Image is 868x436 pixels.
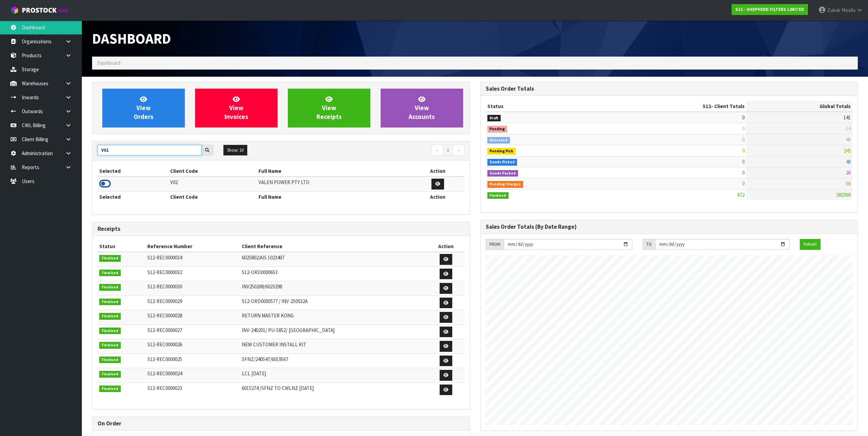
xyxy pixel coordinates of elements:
th: Action [411,191,465,202]
span: Finalised [99,371,121,378]
nav: Page navigation [286,145,465,157]
th: Full Name [257,166,411,177]
span: 0 [742,114,745,121]
span: Finalised [99,270,121,276]
span: 6025802/AIS 1023407 [242,254,284,261]
span: Draft [487,115,501,122]
span: ProStock [22,6,57,15]
span: LCL [DATE] [242,370,266,377]
span: View Invoices [224,95,248,121]
span: 0 [742,136,745,143]
span: Finalised [99,386,121,392]
th: Status [98,241,146,252]
div: TO [643,239,655,250]
div: FROM [486,239,504,250]
span: Pending Pick [487,148,516,155]
span: S12-REC0000024 [147,370,182,377]
a: ViewOrders [102,89,185,127]
th: Selected [98,166,168,177]
span: Finalised [487,192,509,199]
span: Finalised [99,328,121,334]
button: Refresh [800,239,821,250]
span: Zubair [827,7,841,13]
th: Action [428,241,464,252]
span: 672 [737,192,745,198]
span: S12-REC0000026 [147,341,182,348]
th: Full Name [257,191,411,202]
th: Reference Number [146,241,240,252]
span: INV250208/6023298 [242,283,282,290]
span: 0 [742,159,745,165]
span: 26 [846,169,851,176]
button: Show: 10 [223,145,247,156]
th: Global Totals [746,101,852,112]
a: S12 - SHEPHERD FILTERS LIMITED [732,4,808,15]
span: 0 [742,169,745,176]
span: NEW CUSTOMER INSTALL KIT [242,341,306,348]
span: 0 [742,125,745,132]
span: S12-REC0000028 [147,312,182,319]
span: View Orders [134,95,153,121]
span: INV-240201/ PU-5852/ [GEOGRAPHIC_DATA] [242,327,335,333]
input: Search clients [98,145,202,155]
span: Pending [487,126,507,133]
span: 56 [846,180,851,187]
th: Status [486,101,607,112]
th: Client Code [168,191,257,202]
span: Finalised [99,284,121,291]
span: Allocated [487,137,510,144]
span: S12-REC0000032 [147,269,182,275]
th: Selected [98,191,168,202]
h3: On Order [98,420,465,427]
span: Moolla [842,7,855,13]
span: S12 [703,103,711,109]
strong: S12 - SHEPHERD FILTERS LIMITED [735,6,804,12]
span: View Receipts [317,95,342,121]
span: 48 [846,159,851,165]
span: 382369 [836,192,851,198]
td: VALEN POWER PTY LTD [257,177,411,191]
a: ViewReceipts [288,89,370,127]
span: 245 [843,147,851,154]
span: Dashboard [97,60,120,66]
span: RETURN MASTER KONG [242,312,294,319]
span: 46 [846,136,851,143]
a: 1 [443,145,453,156]
span: View Accounts [409,95,435,121]
span: 0 [742,180,745,187]
span: 6015274 /SFNZ TO CWLNZ [DATE] [242,385,314,391]
span: S12-ORD0000577 / INV-250032A [242,298,308,304]
span: SFNZ/240547/6019567 [242,356,288,362]
h3: Receipts [98,226,465,232]
span: S12-REC0000034 [147,254,182,261]
span: S12-REC0000023 [147,385,182,391]
h3: Sales Order Totals [486,86,853,92]
a: → [453,145,465,156]
td: V02 [168,177,257,191]
small: WMS [58,7,69,14]
span: Finalised [99,342,121,349]
span: Finalised [99,313,121,320]
th: Client Code [168,166,257,177]
th: - Client Totals [607,101,746,112]
span: Goods Picked [487,159,517,166]
span: 141 [843,114,851,121]
a: ViewAccounts [381,89,463,127]
span: 0 [742,147,745,154]
img: cube-alt.png [10,6,19,14]
span: S12-REC0000025 [147,356,182,362]
span: Goods Packed [487,170,518,177]
span: S12-REC0000030 [147,283,182,290]
th: Action [411,166,465,177]
a: ← [431,145,443,156]
a: ViewInvoices [195,89,278,127]
span: 14 [846,125,851,132]
span: Finalised [99,357,121,363]
span: Finalised [99,255,121,262]
span: Dashboard [92,29,171,48]
span: Finalised [99,299,121,305]
span: Pending Charges [487,181,524,188]
span: S12-REC0000029 [147,298,182,304]
th: Client Reference [240,241,428,252]
h3: Sales Order Totals (By Date Range) [486,224,853,230]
